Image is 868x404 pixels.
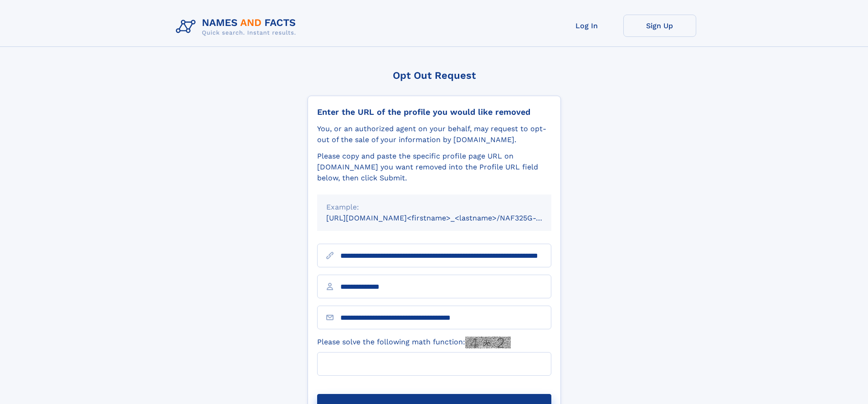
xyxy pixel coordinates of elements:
[317,337,511,348] label: Please solve the following math function:
[326,202,542,213] div: Example:
[308,70,561,81] div: Opt Out Request
[550,15,623,37] a: Log In
[317,151,551,184] div: Please copy and paste the specific profile page URL on [DOMAIN_NAME] you want removed into the Pr...
[317,107,551,117] div: Enter the URL of the profile you would like removed
[623,15,696,37] a: Sign Up
[317,123,551,145] div: You, or an authorized agent on your behalf, may request to opt-out of the sale of your informatio...
[172,15,303,39] img: Logo Names and Facts
[326,214,569,222] small: [URL][DOMAIN_NAME]<firstname>_<lastname>/NAF325G-xxxxxxxx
